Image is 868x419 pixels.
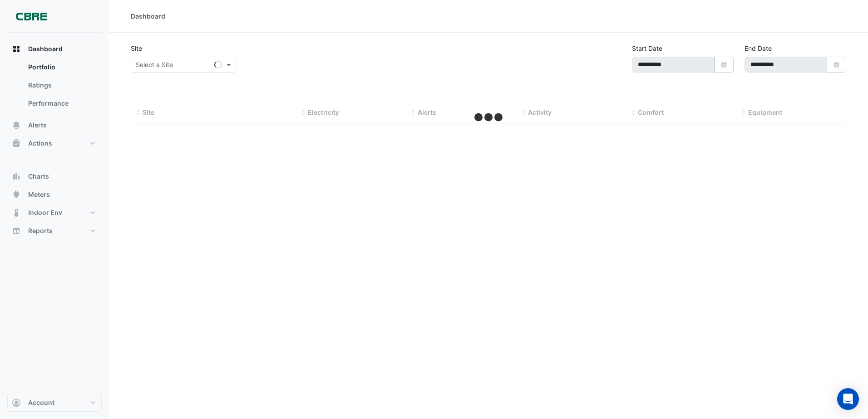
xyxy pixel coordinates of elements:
app-icon: Charts [12,172,21,181]
app-icon: Alerts [12,121,21,130]
span: Indoor Env [28,208,62,217]
button: Account [7,394,102,412]
span: Reports [28,226,53,235]
app-icon: Dashboard [12,44,21,54]
label: Site [131,44,142,53]
app-icon: Meters [12,190,21,199]
button: Reports [7,222,102,240]
label: Start Date [632,44,662,53]
span: Actions [28,139,52,148]
label: End Date [745,44,772,53]
span: Alerts [28,121,47,130]
app-icon: Actions [12,139,21,148]
span: Charts [28,172,49,181]
button: Dashboard [7,40,102,58]
button: Alerts [7,116,102,134]
button: Meters [7,185,102,204]
div: Dashboard [7,58,102,116]
button: Indoor Env [7,204,102,222]
div: Open Intercom Messenger [837,388,859,410]
button: Charts [7,167,102,185]
a: Portfolio [21,58,102,76]
app-icon: Reports [12,226,21,235]
span: Electricity [308,108,339,116]
div: Dashboard [131,11,165,21]
span: Dashboard [28,44,63,54]
span: Activity [528,108,552,116]
a: Ratings [21,76,102,94]
img: Company Logo [11,7,52,25]
a: Performance [21,94,102,112]
span: Site [143,108,154,116]
app-icon: Indoor Env [12,208,21,217]
span: Meters [28,190,50,199]
span: Comfort [638,108,664,116]
span: Alerts [418,108,436,116]
span: Account [28,398,54,407]
button: Actions [7,134,102,152]
span: Equipment [748,108,782,116]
